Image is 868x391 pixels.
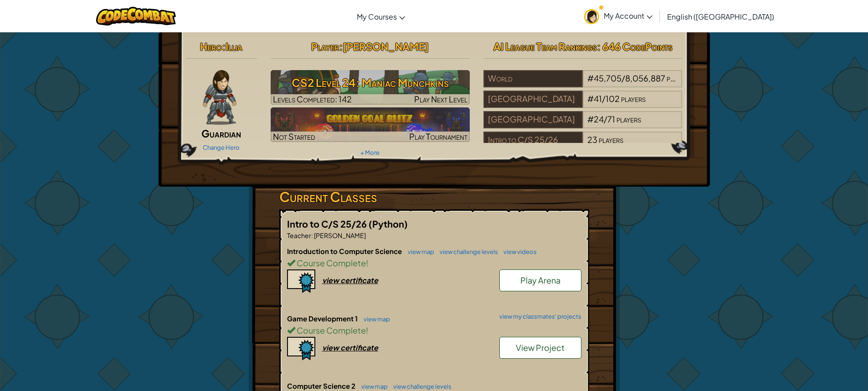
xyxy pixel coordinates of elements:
span: Computer Science 2 [287,381,357,390]
img: Golden Goal [271,107,470,142]
a: view map [359,315,390,323]
a: English ([GEOGRAPHIC_DATA]) [663,4,779,29]
img: guardian-pose.png [203,70,236,125]
a: [GEOGRAPHIC_DATA]#41/102players [483,99,683,110]
img: certificate-icon.png [287,269,315,293]
span: My Account [604,11,652,20]
a: view challenge levels [389,383,452,390]
span: : [311,231,313,239]
span: Teacher [287,231,311,239]
span: # [587,114,594,124]
span: 24 [594,114,604,124]
span: Guardian [201,127,241,140]
div: Intro to C/S 25/26 [483,132,583,149]
span: players [667,73,691,83]
span: Introduction to Computer Science [287,247,403,255]
span: / [621,73,625,83]
span: : [339,40,343,53]
span: Hero [200,40,222,53]
span: Levels Completed: 142 [273,94,352,104]
img: CodeCombat logo [96,7,176,25]
span: View Project [516,342,565,353]
h3: Current Classes [279,187,589,207]
span: Play Arena [520,275,560,285]
span: 23 [587,134,597,145]
a: view certificate [287,275,378,285]
span: / [602,93,606,104]
div: view certificate [322,343,378,352]
span: : [222,40,226,53]
a: [GEOGRAPHIC_DATA]#24/71players [483,120,683,130]
span: players [621,93,646,104]
span: # [587,73,594,83]
span: / [604,114,607,124]
span: Player [311,40,339,53]
span: (Python) [369,218,408,229]
a: World#45,705/8,056,887players [483,79,683,89]
span: [PERSON_NAME] [313,231,366,239]
span: ! [366,258,368,268]
a: view challenge levels [435,248,498,255]
img: avatar [584,9,599,24]
a: Play Next Level [271,70,470,105]
a: view videos [499,248,537,255]
span: ! [366,325,368,335]
span: [PERSON_NAME] [343,40,429,53]
span: Not Started [273,131,315,142]
a: view certificate [287,343,378,352]
span: 102 [606,93,620,104]
a: view map [357,383,388,390]
a: view map [403,248,434,255]
span: 71 [607,114,615,124]
span: Course Complete [295,325,366,335]
span: 45,705 [594,73,621,83]
span: Play Next Level [414,94,467,104]
a: + More [360,149,380,156]
div: view certificate [322,275,378,285]
a: Intro to C/S 25/2623players [483,140,683,151]
h3: CS2 Level 24: Maniac Munchkins [271,72,470,93]
span: My Courses [357,12,397,21]
span: 8,056,887 [625,73,665,83]
span: Course Complete [295,258,366,268]
a: view my classmates' projects [495,314,581,320]
span: Intro to C/S 25/26 [287,218,369,229]
span: # [587,93,594,104]
a: My Account [580,2,657,30]
a: Not StartedPlay Tournament [271,107,470,142]
div: [GEOGRAPHIC_DATA] [483,91,583,108]
img: certificate-icon.png [287,337,315,361]
img: CS2 Level 24: Maniac Munchkins [271,70,470,105]
span: Play Tournament [409,131,467,142]
span: Illia [226,40,242,53]
span: 41 [594,93,602,104]
a: Change Hero [203,144,240,151]
span: AI League Team Rankings [493,40,597,53]
span: English ([GEOGRAPHIC_DATA]) [667,12,774,21]
a: My Courses [352,4,410,29]
span: players [599,134,623,145]
div: World [483,70,583,87]
span: players [616,114,641,124]
span: : 646 CodePoints [597,40,673,53]
span: Game Development 1 [287,314,359,323]
div: [GEOGRAPHIC_DATA] [483,111,583,128]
